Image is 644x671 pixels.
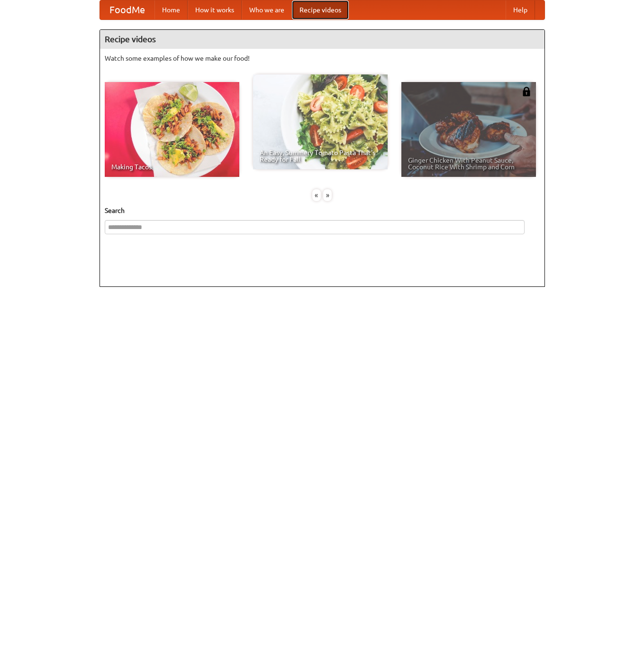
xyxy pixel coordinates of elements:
img: 483408.png [522,87,531,96]
a: FoodMe [100,0,154,19]
a: Recipe videos [292,0,349,19]
a: How it works [188,0,242,19]
div: » [323,189,332,201]
div: « [312,189,321,201]
a: An Easy, Summery Tomato Pasta That's Ready for Fall [253,74,388,169]
a: Making Tacos [105,82,239,177]
h5: Search [105,206,540,215]
a: Help [506,0,535,19]
h4: Recipe videos [100,30,544,49]
p: Watch some examples of how we make our food! [105,54,540,63]
span: Making Tacos [111,164,233,170]
span: An Easy, Summery Tomato Pasta That's Ready for Fall [260,149,381,163]
a: Home [154,0,188,19]
a: Who we are [242,0,292,19]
